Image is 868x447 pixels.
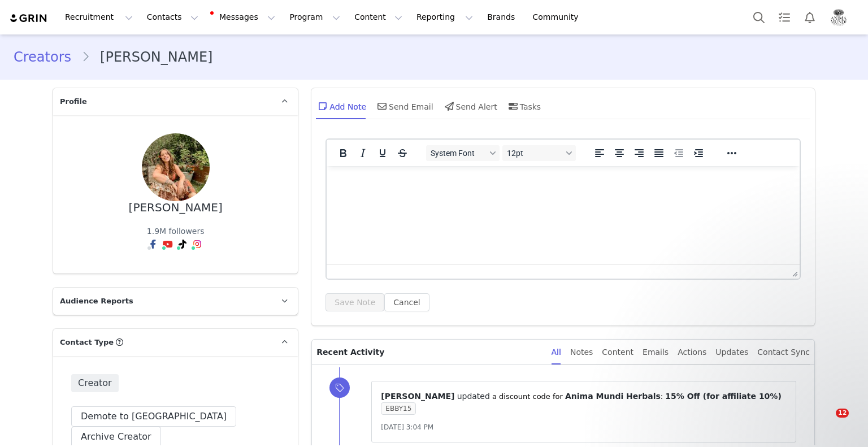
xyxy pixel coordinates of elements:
[373,145,392,161] button: Underline
[570,340,593,365] div: Notes
[830,8,848,27] img: c4e4dfb8-fdae-4a6f-8129-46f669444c22.jpeg
[381,390,787,402] p: ⁨ ⁩ ⁨ ⁩ a discount code for ⁨ ⁩: ⁨ ⁩
[426,145,500,161] button: Fonts
[381,402,416,415] span: EBBY15
[823,8,859,27] button: Profile
[526,5,591,30] a: Community
[602,340,633,365] div: Content
[193,240,202,249] img: instagram.svg
[630,145,649,161] button: Align right
[610,145,629,161] button: Align center
[9,13,49,24] img: grin logo
[348,5,409,30] button: Content
[431,149,486,158] span: System Font
[327,166,800,264] iframe: Rich Text Area
[381,423,433,431] span: [DATE] 3:04 PM
[442,93,497,120] div: Send Alert
[788,265,800,279] div: Press the Up and Down arrow keys to resize the editor.
[393,145,412,161] button: Strikethrough
[772,5,797,30] a: Tasks
[60,337,114,348] span: Contact Type
[283,5,347,30] button: Program
[689,145,708,161] button: Increase indent
[507,149,562,158] span: 12pt
[457,392,490,401] span: updated
[58,5,140,30] button: Recruitment
[565,392,661,401] span: Anima Mundi Herbals
[480,5,525,30] a: Brands
[384,293,429,311] button: Cancel
[206,5,282,30] button: Messages
[375,93,433,120] div: Send Email
[325,293,384,311] button: Save Note
[14,47,81,67] a: Creators
[142,133,210,201] img: 0c762cec-d1db-4d41-a824-6ce16ea2fdde.jpg
[722,145,741,161] button: Reveal or hide additional toolbar items
[381,392,454,401] span: [PERSON_NAME]
[631,337,857,416] iframe: Intercom notifications message
[129,201,223,214] div: [PERSON_NAME]
[552,340,561,365] div: All
[71,374,119,392] span: Creator
[60,296,133,307] span: Audience Reports
[649,145,669,161] button: Justify
[506,93,541,120] div: Tasks
[71,427,161,447] button: Archive Creator
[590,145,609,161] button: Align left
[146,225,205,237] div: 1.9M followers
[60,96,87,107] span: Profile
[669,145,688,161] button: Decrease indent
[410,5,480,30] button: Reporting
[813,409,840,436] iframe: Intercom live chat
[71,406,236,427] button: Demote to [GEOGRAPHIC_DATA]
[353,145,372,161] button: Italic
[333,145,353,161] button: Bold
[502,145,576,161] button: Font sizes
[140,5,205,30] button: Contacts
[797,5,822,30] button: Notifications
[316,340,542,364] p: Recent Activity
[747,5,771,30] button: Search
[316,93,366,120] div: Add Note
[836,409,849,418] span: 12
